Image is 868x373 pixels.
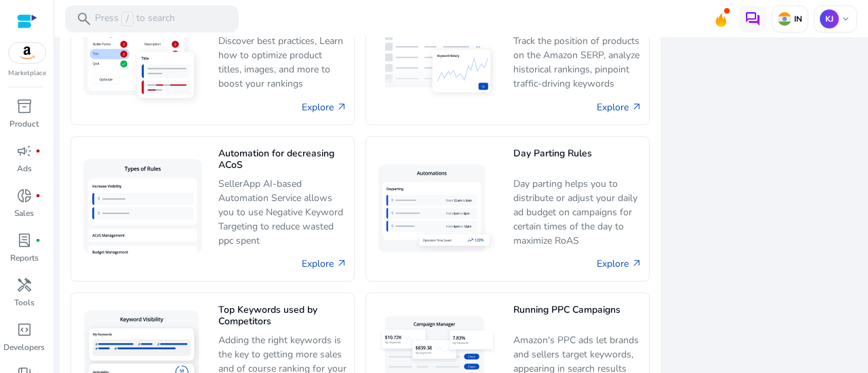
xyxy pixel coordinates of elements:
a: Explore [302,257,347,271]
img: website_grey.svg [22,35,33,46]
span: handyman [16,277,33,293]
span: arrow_outward [336,102,347,112]
span: lab_profile [16,232,33,248]
span: donut_small [16,188,33,204]
span: code_blocks [16,322,33,338]
img: amazon.svg [9,43,45,63]
a: Explore [597,100,642,114]
p: Marketplace [8,68,46,79]
p: Product [9,118,39,130]
p: Day parting helps you to distribute or adjust your daily ad budget on campaigns for certain times... [513,177,643,248]
div: Domain: [DOMAIN_NAME] [35,35,149,46]
span: arrow_outward [336,258,347,269]
img: Automation for decreasing ACoS [78,154,208,264]
img: tab_keywords_by_traffic_grey.svg [135,79,146,89]
span: fiber_manual_record [35,148,41,154]
span: inventory_2 [16,98,33,114]
div: v 4.0.25 [38,22,66,32]
div: Keywords by Traffic [150,80,229,89]
p: Reports [10,252,39,264]
p: Track the position of products on the Amazon SERP, analyze historical rankings, pinpoint traffic-... [513,34,643,91]
img: Understanding Keyword rankings [373,14,502,104]
img: logo_orange.svg [22,22,33,32]
h5: Day Parting Rules [513,148,643,172]
span: keyboard_arrow_down [840,14,851,24]
span: fiber_manual_record [35,193,41,198]
p: KJ [820,9,839,28]
a: Explore [302,100,347,114]
p: Sales [14,207,34,219]
span: fiber_manual_record [35,238,41,243]
span: arrow_outward [631,258,642,269]
span: campaign [16,143,33,159]
img: Day Parting Rules [373,159,502,259]
img: in.svg [778,12,791,26]
p: Tools [14,297,35,309]
img: Listing Optimization [78,7,208,112]
span: arrow_outward [631,102,642,112]
img: tab_domain_overview_orange.svg [37,79,47,89]
p: Developers [3,341,45,353]
a: Explore [597,257,642,271]
h5: Running PPC Campaigns [513,305,643,328]
div: Domain Overview [52,80,121,89]
span: search [76,11,92,27]
span: / [121,12,134,26]
p: Discover best practices, Learn how to optimize product titles, images, and more to boost your ran... [218,34,348,91]
p: SellerApp AI-based Automation Service allows you to use Negative Keyword Targeting to reduce wast... [218,177,348,248]
p: IN [791,14,802,24]
p: Ads [17,162,32,175]
h5: Automation for decreasing ACoS [218,148,348,172]
p: Press to search [95,12,175,26]
h5: Top Keywords used by Competitors [218,305,348,328]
